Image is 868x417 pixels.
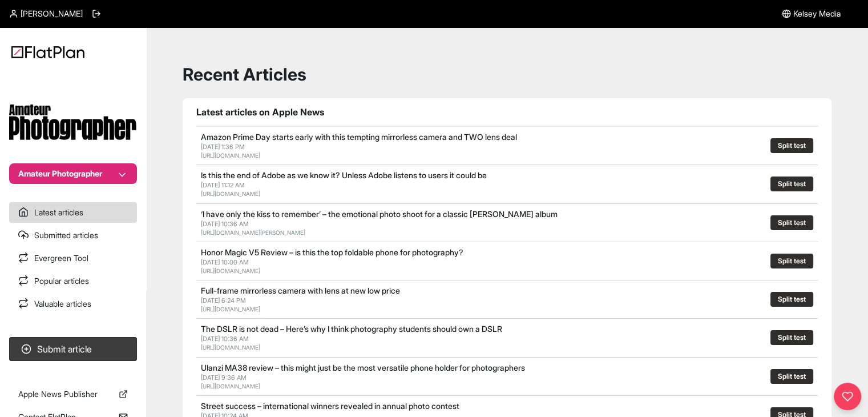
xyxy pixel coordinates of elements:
a: Amazon Prime Day starts early with this tempting mirrorless camera and TWO lens deal [201,132,517,142]
a: [PERSON_NAME] [9,8,83,19]
a: Apple News Publisher [9,384,137,404]
a: Honor Magic V5 Review – is this the top foldable phone for photography? [201,247,463,257]
span: [DATE] 6:24 PM [201,296,246,304]
h1: Latest articles on Apple News [196,105,818,119]
button: Split test [770,330,813,345]
button: Split test [770,254,813,268]
span: [DATE] 1:36 PM [201,143,245,151]
a: Evergreen Tool [9,248,137,268]
a: [URL][DOMAIN_NAME] [201,344,260,351]
button: Split test [770,369,813,384]
span: [DATE] 10:36 AM [201,335,249,343]
button: Split test [770,292,813,307]
a: Is this the end of Adobe as we know it? Unless Adobe listens to users it could be [201,170,487,180]
a: Valuable articles [9,294,137,314]
a: Submitted articles [9,225,137,246]
a: Popular articles [9,271,137,291]
button: Submit article [9,337,137,361]
span: [DATE] 10:36 AM [201,220,249,228]
span: [DATE] 11:12 AM [201,181,245,189]
button: Split test [770,215,813,230]
a: [URL][DOMAIN_NAME] [201,190,260,197]
a: [URL][DOMAIN_NAME] [201,152,260,159]
h1: Recent Articles [183,64,831,85]
a: Latest articles [9,202,137,223]
button: Amateur Photographer [9,163,137,184]
a: [URL][DOMAIN_NAME] [201,267,260,274]
span: Kelsey Media [793,8,841,19]
a: The DSLR is not dead – Here’s why I think photography students should own a DSLR [201,324,502,334]
span: [DATE] 9:36 AM [201,374,247,382]
span: [DATE] 10:00 AM [201,258,249,266]
a: Full-frame mirrorless camera with lens at new low price [201,286,400,295]
a: [URL][DOMAIN_NAME] [201,306,260,312]
img: Publication Logo [9,104,137,141]
a: [URL][DOMAIN_NAME][PERSON_NAME] [201,229,305,236]
a: Street success – international winners revealed in annual photo contest [201,401,459,411]
a: ‘I have only the kiss to remember’ – the emotional photo shoot for a classic [PERSON_NAME] album [201,209,558,219]
span: [PERSON_NAME] [21,8,83,19]
a: Ulanzi MA38 review – this might just be the most versatile phone holder for photographers [201,363,525,372]
button: Split test [770,138,813,153]
img: Logo [11,46,84,58]
a: [URL][DOMAIN_NAME] [201,383,260,390]
button: Split test [770,177,813,191]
